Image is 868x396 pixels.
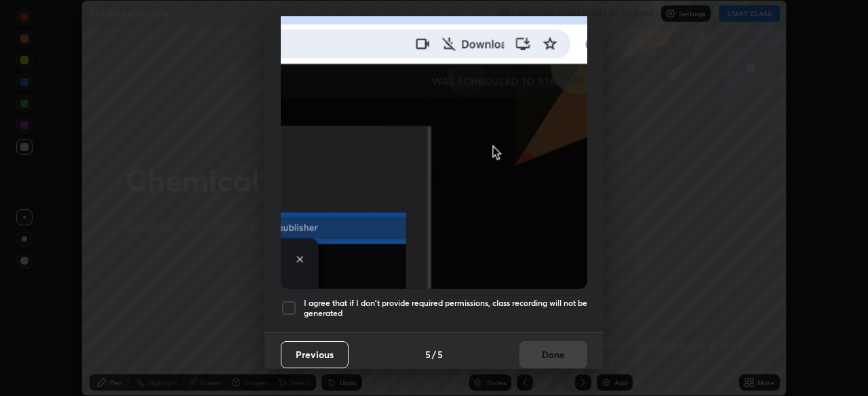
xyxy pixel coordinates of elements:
h4: 5 [425,347,431,361]
button: Previous [281,341,349,368]
h5: I agree that if I don't provide required permissions, class recording will not be generated [304,298,587,319]
h4: / [432,347,436,361]
h4: 5 [437,347,443,361]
